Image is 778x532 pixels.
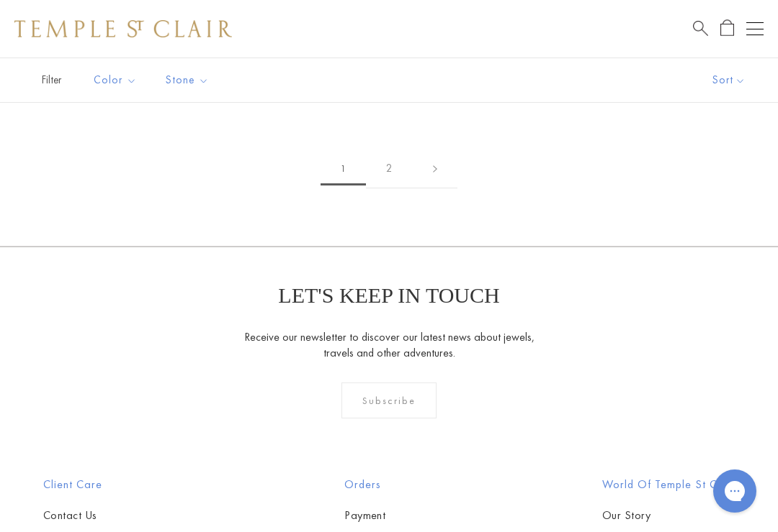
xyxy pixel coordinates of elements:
[602,476,735,493] h2: World of Temple St Clair
[344,476,467,493] h2: Orders
[693,19,708,37] a: Search
[680,58,778,102] button: Show sort by
[321,152,366,185] span: 1
[43,508,209,523] a: Contact Us
[158,71,220,89] span: Stone
[720,19,734,37] a: Open Shopping Bag
[366,149,413,188] a: 2
[278,283,499,308] p: LET'S KEEP IN TOUCH
[341,382,437,418] div: Subscribe
[746,20,764,37] button: Open navigation
[344,508,467,523] a: Payment
[155,64,220,96] button: Stone
[602,508,735,523] a: Our Story
[413,149,457,188] a: Next page
[43,476,209,493] h2: Client Care
[243,329,535,361] p: Receive our newsletter to discover our latest news about jewels, travels and other adventures.
[706,464,764,518] iframe: Gorgias live chat messenger
[86,71,148,89] span: Color
[83,64,148,96] button: Color
[14,20,232,37] img: Temple St. Clair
